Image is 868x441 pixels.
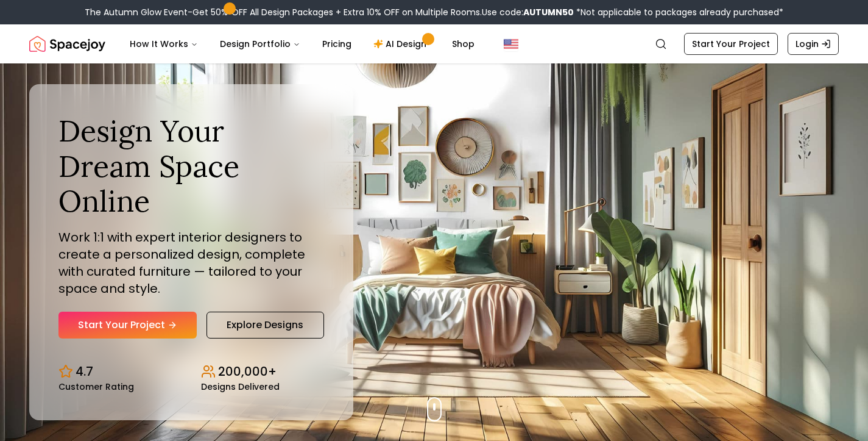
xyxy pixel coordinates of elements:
b: AUTUMN50 [523,6,574,18]
div: The Autumn Glow Event-Get 50% OFF All Design Packages + Extra 10% OFF on Multiple Rooms. [85,6,783,18]
a: Pricing [312,32,361,56]
span: Use code: [482,6,574,18]
img: Spacejoy Logo [29,32,105,56]
a: Explore Designs [206,312,324,339]
a: Shop [442,32,484,56]
button: How It Works [120,32,208,56]
span: *Not applicable to packages already purchased* [574,6,783,18]
p: 200,000+ [218,363,277,380]
a: AI Design [364,32,440,56]
p: 4.7 [76,363,93,380]
small: Customer Rating [58,382,134,391]
a: Spacejoy [29,32,105,56]
small: Designs Delivered [201,382,280,391]
h1: Design Your Dream Space Online [58,113,324,219]
img: United States [504,37,518,51]
a: Login [788,33,839,55]
button: Design Portfolio [210,32,310,56]
nav: Global [29,24,839,63]
a: Start Your Project [58,312,197,339]
p: Work 1:1 with expert interior designers to create a personalized design, complete with curated fu... [58,229,324,297]
a: Start Your Project [684,33,778,55]
nav: Main [120,32,484,56]
div: Design stats [58,353,324,391]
